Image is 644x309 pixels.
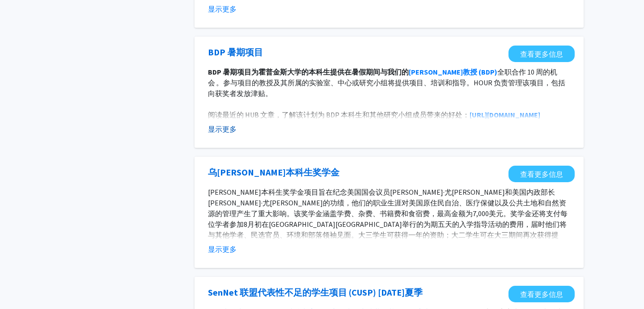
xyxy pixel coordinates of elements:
[470,110,540,119] a: [URL][DOMAIN_NAME]
[208,188,568,250] font: [PERSON_NAME]本科生奖学金项目旨在纪念美国国会议员[PERSON_NAME]·尤[PERSON_NAME]和美国内政部长[PERSON_NAME]·尤[PERSON_NAME]的功绩...
[208,166,339,179] a: 在新标签页中打开
[508,286,575,302] a: 在新标签页中打开
[409,67,497,76] a: [PERSON_NAME]教授 (BDP)
[208,67,409,76] font: BDP 暑期项目为霍普金斯大学的本科生提供在暑假期间与我们的
[208,245,237,254] font: 显示更多
[508,46,575,62] a: 在新标签页中打开
[208,110,470,119] font: 阅读最近的 HUB 文章，了解该计划为 BDP 本科生和其他研究小组成员带来的好处：
[208,244,237,255] button: 显示更多
[520,50,563,58] font: 查看更多信息
[7,269,38,302] iframe: 聊天
[520,290,563,299] font: 查看更多信息
[208,286,423,299] a: 在新标签页中打开
[208,124,237,134] button: 显示更多
[208,167,339,178] font: 乌[PERSON_NAME]本科生奖学金
[208,125,237,134] font: 显示更多
[208,4,237,13] font: 显示更多
[520,170,563,179] font: 查看更多信息
[208,4,237,14] button: 显示更多
[208,46,263,59] a: 在新标签页中打开
[208,287,423,298] font: SenNet 联盟代表性不足的学生项目 (CUSP) [DATE]夏季
[208,78,565,98] font: 。参与项目的教授及其所属的实验室、中心或研究小组将提供项目、培训和指导。HOUR 负责管理该项目，包括向获奖者发放津贴。
[208,46,263,58] font: BDP 暑期项目
[508,166,575,182] a: 在新标签页中打开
